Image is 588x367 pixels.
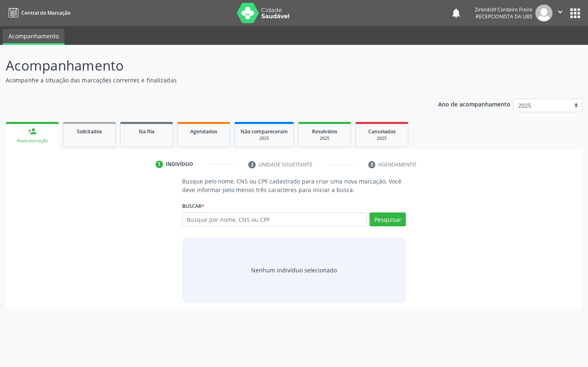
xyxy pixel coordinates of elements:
[21,9,70,16] span: Central de Marcação
[241,135,288,141] div: 2025
[556,7,565,16] i: 
[182,200,205,212] label: Buscar
[6,76,409,84] p: Acompanhe a situação das marcações correntes e finalizadas
[190,128,217,135] span: Agendados
[370,212,406,226] button: Pesquisar
[3,29,65,45] a: Acompanhamento
[552,4,568,22] button: 
[450,7,462,19] button: notifications
[241,128,288,135] span: Não compareceram
[166,161,193,168] div: Indivíduo
[11,138,53,144] div: Nova marcação
[475,6,532,13] div: Zirleidclif Cordeiro Freire
[361,135,402,141] div: 2025
[251,266,337,274] div: Nenhum indivíduo selecionado
[438,99,510,109] p: Ano de acompanhamento
[156,161,163,168] div: 1
[6,55,409,76] p: Acompanhamento
[6,6,70,20] a: Central de Marcação
[476,13,532,20] span: Recepcionista da UBS
[304,135,345,141] div: 2025
[535,4,552,22] img: img
[139,128,154,135] span: Na fila
[77,128,102,135] span: Solicitados
[368,128,396,135] span: Cancelados
[182,212,367,226] input: Busque por nome, CNS ou CPF
[28,127,37,136] div: person_add
[568,6,582,20] button: apps
[182,177,406,194] p: Busque pelo nome, CNS ou CPF cadastrado para criar uma nova marcação. Você deve informar pelo men...
[312,128,337,135] span: Resolvidos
